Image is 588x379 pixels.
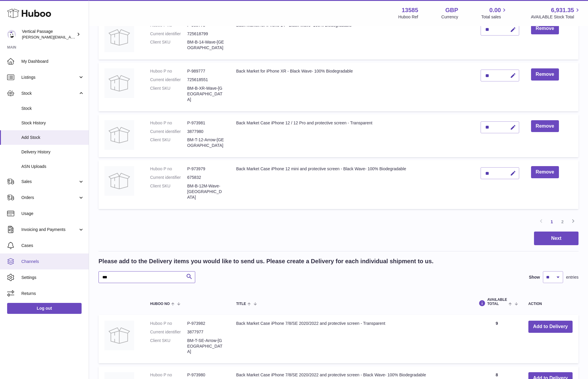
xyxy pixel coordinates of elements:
dd: BM-B-14-Wave-[GEOGRAPHIC_DATA] [187,39,224,51]
dd: BM-B-12M-Wave-[GEOGRAPHIC_DATA] [187,183,224,200]
dd: 3877977 [187,329,224,335]
div: Huboo Ref [398,14,418,20]
dt: Current identifier [150,329,187,335]
span: Stock [21,106,84,111]
div: Vertical Passage [22,29,75,40]
dd: 725618799 [187,31,224,37]
dd: P-973979 [187,166,224,172]
button: Remove [531,166,559,178]
span: Stock [21,91,78,96]
span: Delivery History [21,149,84,155]
dt: Huboo P no [150,68,187,74]
button: Remove [531,68,559,81]
span: ASN Uploads [21,164,84,169]
a: 1 [546,216,557,227]
img: Back Market for iPhone XR - Black Wave- 100% Biodegradable [104,68,134,98]
strong: GBP [445,6,458,14]
span: Total sales [481,14,508,20]
span: Settings [21,275,84,280]
div: Action [528,302,573,306]
a: Log out [7,303,82,314]
span: AVAILABLE Total [487,298,507,306]
dd: 675832 [187,175,224,180]
dd: BM-T-12-Arrow-[GEOGRAPHIC_DATA] [187,137,224,148]
dd: 725618551 [187,77,224,83]
span: entries [566,274,579,280]
img: Back Market for iPhone 14 - Black Wave- 100% Biodegradable [104,23,134,52]
dt: Huboo P no [150,120,187,126]
dt: Current identifier [150,31,187,37]
button: Add to Delivery [528,321,573,333]
dd: BM-T-SE-Arrow-[GEOGRAPHIC_DATA] [187,338,224,355]
span: Cases [21,243,84,248]
a: 0.00 Total sales [481,6,508,20]
dt: Huboo P no [150,372,187,378]
dt: Current identifier [150,129,187,134]
dd: P-973980 [187,372,224,378]
td: 9 [471,315,522,363]
td: Back Market Case iPhone 12 / 12 Pro and protective screen - Transparent [230,114,475,158]
button: Remove [531,23,559,35]
span: Listings [21,75,78,80]
span: Stock History [21,120,84,126]
span: Invoicing and Payments [21,227,78,232]
h2: Please add to the Delivery items you would like to send us. Please create a Delivery for each ind... [98,257,433,265]
span: Returns [21,291,84,296]
span: AVAILABLE Stock Total [531,14,581,20]
dt: Huboo P no [150,321,187,326]
img: ryan@verticalpassage.com [7,30,16,39]
span: Orders [21,195,78,200]
span: Title [236,302,246,306]
td: Back Market for iPhone 14 - Black Wave- 100% Biodegradable [230,17,475,60]
span: 0.00 [490,6,501,14]
strong: 13585 [402,6,418,14]
span: Huboo no [150,302,170,306]
a: 2 [557,216,568,227]
img: Back Market Case iPhone 7/8/SE 2020/2022 and protective screen - Transparent [104,321,134,350]
dd: P-973982 [187,321,224,326]
span: 6,931.35 [551,6,574,14]
a: 6,931.35 AVAILABLE Stock Total [531,6,581,20]
span: Channels [21,259,84,264]
dd: BM-B-XR-Wave-[GEOGRAPHIC_DATA] [187,86,224,102]
img: Back Market Case iPhone 12 mini and protective screen - Black Wave- 100% Biodegradable [104,166,134,196]
span: [PERSON_NAME][EMAIL_ADDRESS][DOMAIN_NAME] [22,35,119,39]
span: Add Stock [21,135,84,140]
dt: Huboo P no [150,166,187,172]
dt: Client SKU [150,183,187,200]
dt: Current identifier [150,77,187,83]
td: Back Market Case iPhone 7/8/SE 2020/2022 and protective screen - Transparent [230,315,471,363]
span: My Dashboard [21,59,84,64]
label: Show [529,274,540,280]
button: Remove [531,120,559,132]
span: Usage [21,211,84,216]
td: Back Market for iPhone XR - Black Wave- 100% Biodegradable [230,62,475,111]
dd: 3877980 [187,129,224,134]
dt: Client SKU [150,137,187,148]
div: Currency [441,14,458,20]
dt: Current identifier [150,175,187,180]
dd: P-989777 [187,68,224,74]
dt: Client SKU [150,86,187,102]
dt: Client SKU [150,338,187,355]
td: Back Market Case iPhone 12 mini and protective screen - Black Wave- 100% Biodegradable [230,160,475,209]
dt: Client SKU [150,39,187,51]
dd: P-973981 [187,120,224,126]
span: Sales [21,179,78,184]
button: Next [534,232,579,245]
img: Back Market Case iPhone 12 / 12 Pro and protective screen - Transparent [104,120,134,150]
